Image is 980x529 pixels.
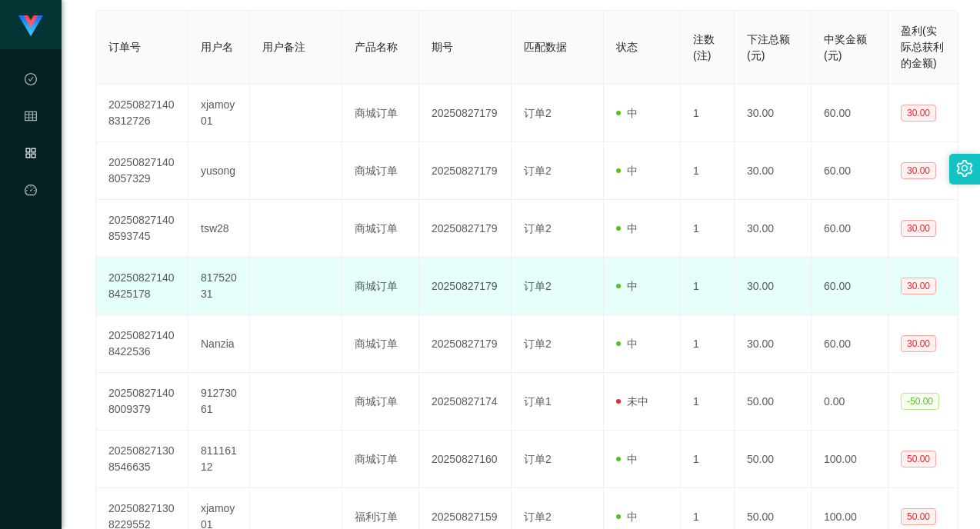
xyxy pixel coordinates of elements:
span: 30.00 [901,105,936,121]
td: 商城订单 [342,200,419,258]
td: 60.00 [812,315,888,373]
td: 202508271408593745 [96,200,188,258]
span: 产品名称 [355,41,398,53]
td: Nanzia [188,315,250,373]
td: 60.00 [812,142,888,200]
td: 60.00 [812,258,888,315]
td: 0.00 [812,373,888,431]
td: 商城订单 [342,85,419,142]
td: 商城订单 [342,431,419,488]
span: 订单2 [524,165,552,177]
td: 91273061 [188,373,250,431]
i: 图标: appstore-o [25,140,37,171]
td: 1 [681,85,735,142]
span: 30.00 [901,162,936,179]
td: 20250827179 [419,142,512,200]
span: 中 [616,107,638,119]
span: 中 [616,165,638,177]
td: 20250827179 [419,315,512,373]
span: 订单2 [524,338,552,350]
td: 60.00 [812,200,888,258]
a: 图标: dashboard平台首页 [25,175,37,331]
span: 中 [616,280,638,292]
span: 用户名 [201,41,233,53]
span: 订单号 [108,41,141,53]
td: 1 [681,200,735,258]
td: 202508271408009379 [96,373,188,431]
span: 30.00 [901,278,936,294]
td: 202508271408422536 [96,315,188,373]
span: 订单1 [524,395,552,408]
span: 注数(注) [693,33,715,62]
span: 用户备注 [262,41,305,53]
td: xjamoy01 [188,85,250,142]
td: 30.00 [735,258,812,315]
td: 202508271408057329 [96,142,188,200]
td: 1 [681,142,735,200]
span: 50.00 [901,451,936,467]
td: 20250827179 [419,258,512,315]
td: 81752031 [188,258,250,315]
td: 20250827160 [419,431,512,488]
td: 商城订单 [342,142,419,200]
td: 1 [681,258,735,315]
span: 订单2 [524,511,552,523]
span: 订单2 [524,107,552,119]
td: 20250827179 [419,85,512,142]
span: 中 [616,453,638,465]
td: 202508271308546635 [96,431,188,488]
span: 会员管理 [25,111,37,248]
span: 订单2 [524,280,552,292]
td: 30.00 [735,142,812,200]
span: 订单2 [524,222,552,235]
span: 中 [616,511,638,523]
span: 盈利(实际总获利的金额) [901,25,944,69]
img: logo.9652507e.png [18,15,43,37]
td: 202508271408312726 [96,85,188,142]
span: 中 [616,222,638,235]
td: tsw28 [188,200,250,258]
td: yusong [188,142,250,200]
span: 30.00 [901,335,936,352]
span: 中 [616,338,638,350]
td: 60.00 [812,85,888,142]
span: 未中 [616,395,648,408]
span: 中奖金额(元) [824,33,867,62]
td: 30.00 [735,200,812,258]
i: 图标: table [25,103,37,134]
td: 30.00 [735,315,812,373]
span: 50.00 [901,508,936,525]
span: 状态 [616,41,638,53]
span: 数据中心 [25,74,37,211]
td: 30.00 [735,85,812,142]
td: 202508271408425178 [96,258,188,315]
td: 20250827179 [419,200,512,258]
i: 图标: check-circle-o [25,66,37,97]
td: 1 [681,431,735,488]
td: 1 [681,373,735,431]
td: 20250827174 [419,373,512,431]
i: 图标: setting [956,160,973,177]
span: 30.00 [901,220,936,237]
span: 下注总额(元) [747,33,790,62]
span: 订单2 [524,453,552,465]
td: 50.00 [735,431,812,488]
td: 81116112 [188,431,250,488]
span: 期号 [432,41,453,53]
td: 商城订单 [342,315,419,373]
td: 100.00 [812,431,888,488]
td: 50.00 [735,373,812,431]
span: 匹配数据 [524,41,567,53]
td: 商城订单 [342,373,419,431]
td: 1 [681,315,735,373]
span: -50.00 [901,393,939,410]
span: 产品管理 [25,148,37,284]
td: 商城订单 [342,258,419,315]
